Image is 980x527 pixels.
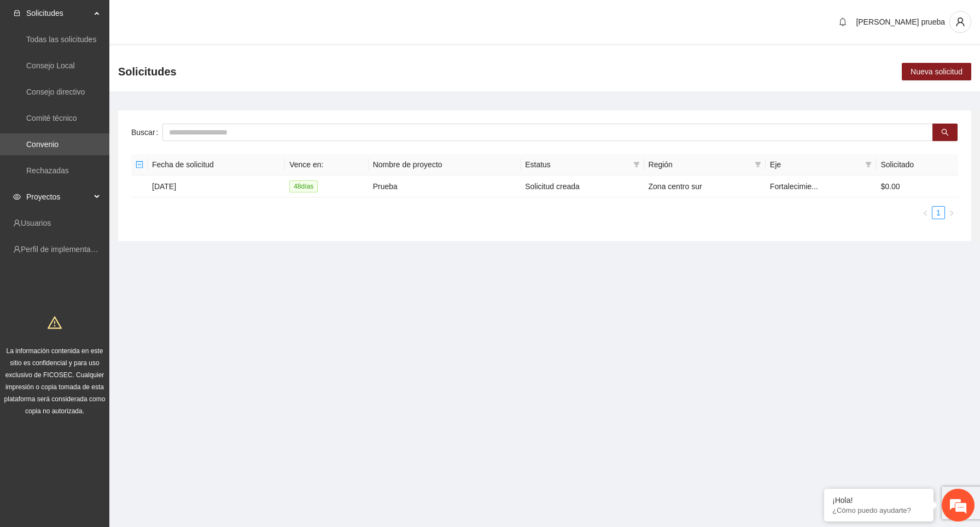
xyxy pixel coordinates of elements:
td: Zona centro sur [644,175,766,197]
th: Solicitado [876,154,958,175]
button: user [949,11,971,33]
label: Buscar [131,124,162,141]
span: search [941,128,949,137]
span: warning [48,315,62,330]
p: ¿Cómo puedo ayudarte? [832,506,925,514]
button: left [919,206,932,219]
div: Minimizar ventana de chat en vivo [179,5,206,32]
li: Next Page [945,206,958,219]
div: ¡Hola! [832,496,925,505]
span: [PERSON_NAME] prueba [856,17,945,26]
button: Nueva solicitud [902,63,971,80]
span: Región [649,159,750,171]
button: search [932,124,958,141]
span: Solicitudes [26,2,91,24]
span: bell [835,17,851,26]
a: Comité técnico [26,114,77,122]
td: [DATE] [148,175,285,197]
span: filter [633,161,640,168]
a: Perfil de implementadora [21,245,106,254]
a: Convenio [26,140,59,149]
span: filter [752,156,763,173]
a: 1 [932,207,944,219]
span: minus-square [136,161,143,168]
th: Fecha de solicitud [148,154,285,175]
th: Vence en: [285,154,369,175]
span: Estatus [525,159,628,171]
a: Todas las solicitudes [26,35,96,44]
a: Consejo Local [26,61,75,70]
a: Usuarios [21,219,51,227]
span: inbox [13,9,21,17]
span: left [922,210,929,216]
span: filter [755,161,761,168]
span: Nueva solicitud [911,66,962,78]
span: La información contenida en este sitio es confidencial y para uso exclusivo de FICOSEC. Cualquier... [4,347,106,415]
span: user [950,17,971,27]
span: right [948,210,955,216]
li: Previous Page [919,206,932,219]
li: 1 [932,206,945,219]
th: Nombre de proyecto [369,154,521,175]
span: filter [865,161,872,168]
span: eye [13,193,21,201]
td: Solicitud creada [521,175,644,197]
td: $0.00 [876,175,958,197]
span: 48 día s [289,180,318,192]
a: Rechazadas [26,166,69,175]
span: Fortalecimie... [770,182,818,191]
textarea: Escriba su mensaje y pulse “Intro” [5,298,208,337]
button: right [945,206,958,219]
span: Solicitudes [118,63,177,80]
div: Chatee con nosotros ahora [57,56,184,70]
a: Consejo directivo [26,87,85,96]
span: Eje [770,159,861,171]
td: Prueba [369,175,521,197]
span: Proyectos [26,186,91,208]
button: bell [834,13,851,31]
span: Estamos en línea. [63,146,151,256]
span: filter [631,156,642,173]
span: filter [863,156,874,173]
